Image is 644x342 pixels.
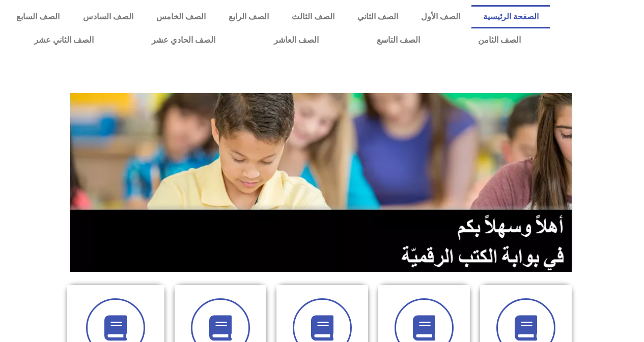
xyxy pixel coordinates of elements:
a: الصف الثامن [449,28,550,52]
a: الصف الأول [409,5,471,28]
a: الصف الخامس [145,5,217,28]
a: الصف الثاني عشر [5,28,123,52]
a: الصفحة الرئيسية [471,5,550,28]
a: الصف العاشر [245,28,348,52]
a: الصف الثاني [346,5,409,28]
a: الصف الحادي عشر [123,28,244,52]
a: الصف الثالث [280,5,346,28]
a: الصف السابع [5,5,71,28]
a: الصف الرابع [217,5,280,28]
a: الصف التاسع [348,28,449,52]
a: الصف السادس [71,5,145,28]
